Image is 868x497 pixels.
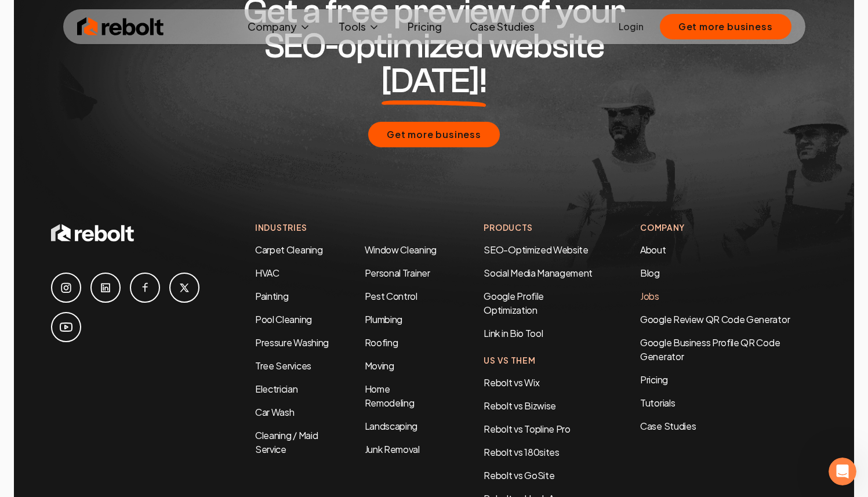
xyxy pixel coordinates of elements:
[365,420,417,432] a: Landscaping
[640,336,780,362] a: Google Business Profile QR Code Generator
[660,14,791,39] button: Get more business
[484,222,594,234] h4: Products
[640,373,817,387] a: Pricing
[255,244,322,256] a: Carpet Cleaning
[255,383,297,395] a: Electrician
[484,354,594,367] h4: Us Vs Them
[382,64,486,99] span: [DATE]!
[640,290,659,302] a: Jobs
[640,396,817,410] a: Tutorials
[255,267,279,279] a: HVAC
[255,429,318,455] a: Cleaning / Maid Service
[460,15,544,38] a: Case Studies
[484,376,539,389] a: Rebolt vs Wix
[365,443,420,455] a: Junk Removal
[365,244,437,256] a: Window Cleaning
[329,15,389,38] button: Tools
[365,383,415,409] a: Home Remodeling
[484,267,593,279] a: Social Media Management
[255,360,311,372] a: Tree Services
[484,327,543,339] a: Link in Bio Tool
[398,15,451,38] a: Pricing
[484,244,588,256] a: SEO-Optimized Website
[365,267,430,279] a: Personal Trainer
[255,290,288,302] a: Painting
[484,446,559,458] a: Rebolt vs 180sites
[255,313,312,325] a: Pool Cleaning
[238,15,320,38] button: Company
[640,313,790,325] a: Google Review QR Code Generator
[255,222,437,234] h4: Industries
[484,400,556,412] a: Rebolt vs Bizwise
[365,313,402,325] a: Plumbing
[365,290,417,302] a: Pest Control
[829,458,856,485] iframe: Intercom live chat
[484,423,570,435] a: Rebolt vs Topline Pro
[255,336,329,349] a: Pressure Washing
[484,469,554,481] a: Rebolt vs GoSite
[640,267,660,279] a: Blog
[368,122,500,147] button: Get more business
[255,406,294,418] a: Car Wash
[77,15,164,38] img: Rebolt Logo
[484,290,544,316] a: Google Profile Optimization
[365,336,398,349] a: Roofing
[640,244,666,256] a: About
[619,20,644,34] a: Login
[365,360,394,372] a: Moving
[640,419,817,433] a: Case Studies
[640,222,817,234] h4: Company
